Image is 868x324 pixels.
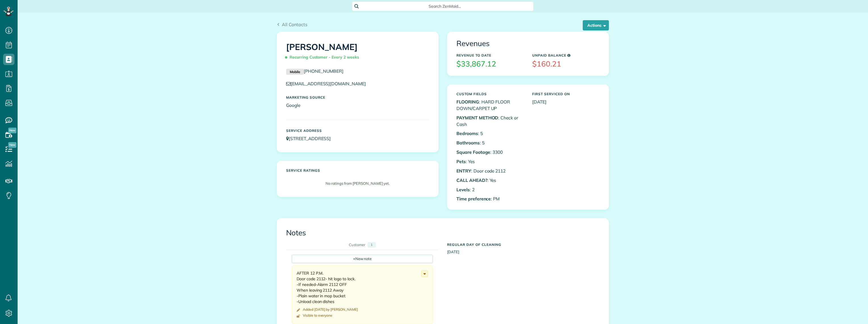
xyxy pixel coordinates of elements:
[456,140,480,146] b: Bathrooms
[456,168,524,174] p: : Door code 2112
[286,42,429,62] h1: [PERSON_NAME]
[456,177,487,183] b: CALL AHEAD?
[456,60,524,68] h3: $33,867.12
[286,81,371,86] a: [EMAIL_ADDRESS][DOMAIN_NAME]
[532,92,599,96] h5: First Serviced On
[456,115,498,121] b: PAYMENT METHOD
[456,177,524,184] p: : Yes
[353,256,355,261] span: +
[456,130,478,136] b: Bedrooms
[349,242,365,248] div: Customer
[456,196,491,202] b: Time preference
[532,99,599,105] p: [DATE]
[292,255,433,263] div: New note
[303,307,358,311] time: Added [DATE] by [PERSON_NAME]
[8,128,16,133] span: New
[277,21,307,28] a: All Contacts
[282,22,307,27] span: All Contacts
[583,20,609,30] button: Actions
[532,53,599,57] h5: Unpaid Balance
[456,99,524,112] p: : HARD FLOOR DOWN/CARPET UP
[286,68,343,74] a: Mobile[PHONE_NUMBER]
[289,181,426,186] p: No ratings from [PERSON_NAME] yet.
[297,270,421,304] div: AFTER 12 P.M. Door code 2112- hit logo to lock. -If needed-Alarm 2112 OFF When leaving 2112 Away ...
[286,136,336,141] a: [STREET_ADDRESS]
[456,99,479,105] b: FLOORING
[456,149,524,155] p: : 3300
[368,242,376,248] div: 1
[286,229,599,237] h3: Notes
[456,92,524,96] h5: Custom Fields
[456,53,524,57] h5: Revenue to Date
[286,52,361,62] span: Recurring Customer - Every 2 weeks
[456,40,599,48] h3: Revenues
[443,240,604,255] div: [DATE]
[532,60,599,68] h3: $160.21
[303,313,332,318] div: Visible to everyone
[286,69,304,75] small: Mobile
[456,158,524,165] p: : Yes
[456,187,470,192] b: Levels
[447,243,599,246] h5: Regular day of cleaning
[286,129,429,132] h5: Service Address
[8,142,16,148] span: New
[456,168,471,174] b: ENTRY
[286,95,429,99] h5: Marketing Source
[286,102,429,109] p: Google
[456,159,466,164] b: Pets
[456,196,524,202] p: : PM
[456,140,524,146] p: : 5
[456,115,524,128] p: : Check or Cash
[456,186,524,193] p: : 2
[456,130,524,137] p: : 5
[286,169,429,172] h5: Service ratings
[456,149,490,155] b: Square Footage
